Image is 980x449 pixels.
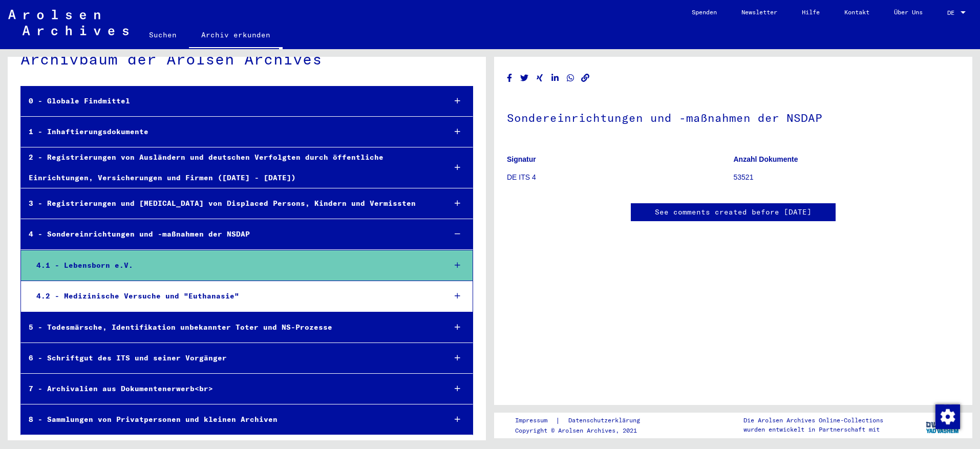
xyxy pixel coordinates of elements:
[580,72,591,84] button: Copy link
[20,48,473,71] div: Archivbaum der Arolsen Archives
[947,9,958,16] span: DE
[935,404,960,429] img: Zustimmung ändern
[8,10,129,35] img: Arolsen_neg.svg
[21,348,438,368] div: 6 - Schriftgut des ITS und seiner Vorgänger
[655,207,812,218] a: See comments created before [DATE]
[21,194,438,213] div: 3 - Registrierungen und [MEDICAL_DATA] von Displaced Persons, Kindern und Vermissten
[743,416,883,425] p: Die Arolsen Archives Online-Collections
[515,426,652,435] p: Copyright © Arolsen Archives, 2021
[507,94,960,139] h1: Sondereinrichtungen und -maßnahmen der NSDAP
[21,122,438,142] div: 1 - Inhaftierungsdokumente
[29,255,438,275] div: 4.1 - Lebensborn e.V.
[507,155,536,163] b: Signatur
[743,425,883,434] p: wurden entwickelt in Partnerschaft mit
[504,72,515,84] button: Share on Facebook
[734,155,798,163] b: Anzahl Dokumente
[515,415,556,426] a: Impressum
[189,23,283,49] a: Archiv erkunden
[21,317,438,337] div: 5 - Todesmärsche, Identifikation unbekannter Toter und NS-Prozesse
[535,72,545,84] button: Share on Xing
[565,72,576,84] button: Share on WhatsApp
[29,286,438,306] div: 4.2 - Medizinische Versuche und "Euthanasie"
[507,172,733,183] p: DE ITS 4
[515,415,652,426] div: |
[137,23,189,47] a: Suchen
[21,147,438,187] div: 2 - Registrierungen von Ausländern und deutschen Verfolgten durch öffentliche Einrichtungen, Vers...
[924,412,962,438] img: yv_logo.png
[550,72,561,84] button: Share on LinkedIn
[519,72,530,84] button: Share on Twitter
[21,410,438,430] div: 8 - Sammlungen von Privatpersonen und kleinen Archiven
[21,224,438,244] div: 4 - Sondereinrichtungen und -maßnahmen der NSDAP
[734,172,960,183] p: 53521
[560,415,652,426] a: Datenschutzerklärung
[21,379,438,399] div: 7 - Archivalien aus Dokumentenerwerb<br>
[21,91,438,111] div: 0 - Globale Findmittel
[935,404,960,429] div: Zustimmung ändern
